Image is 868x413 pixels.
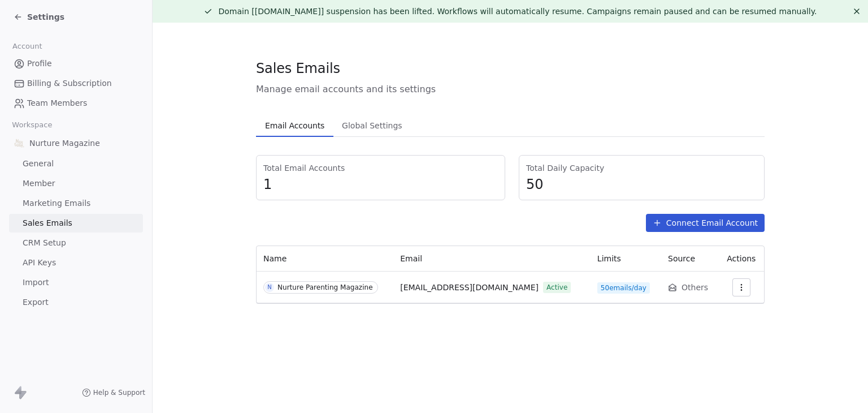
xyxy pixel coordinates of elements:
[27,11,64,23] span: Settings
[646,214,765,232] button: Connect Email Account
[23,277,49,289] span: Import
[597,282,650,294] span: 50 emails/day
[543,282,571,293] span: Active
[597,254,621,263] span: Limits
[9,293,143,312] a: Export
[9,253,143,272] a: API Keys
[7,117,57,134] span: Workspace
[256,83,765,96] span: Manage email accounts and its settings
[263,254,287,263] span: Name
[9,214,143,233] a: Sales Emails
[668,254,695,263] span: Source
[682,282,708,293] span: Others
[261,118,329,134] span: Email Accounts
[23,178,55,190] span: Member
[256,60,340,77] span: Sales Emails
[23,197,90,209] span: Marketing Emails
[400,254,422,263] span: Email
[337,118,407,134] span: Global Settings
[9,94,143,113] a: Team Members
[9,273,143,292] a: Import
[27,78,112,89] span: Billing & Subscription
[29,137,100,149] span: Nurture Magazine
[263,176,498,193] span: 1
[9,74,143,93] a: Billing & Subscription
[9,234,143,252] a: CRM Setup
[82,388,145,397] a: Help & Support
[23,237,66,249] span: CRM Setup
[277,283,373,291] div: Nurture Parenting Magazine
[7,38,47,55] span: Account
[727,254,756,263] span: Actions
[27,97,87,109] span: Team Members
[9,194,143,213] a: Marketing Emails
[27,58,52,70] span: Profile
[9,54,143,73] a: Profile
[400,282,539,294] span: [EMAIL_ADDRESS][DOMAIN_NAME]
[93,388,145,397] span: Help & Support
[23,217,72,229] span: Sales Emails
[526,176,757,193] span: 50
[23,257,56,269] span: API Keys
[267,283,272,292] div: N
[23,158,54,170] span: General
[23,296,49,308] span: Export
[263,162,498,174] span: Total Email Accounts
[14,137,25,149] img: Logo-Nurture-2025-e0d9cf-5in.png
[9,154,143,173] a: General
[14,11,64,23] a: Settings
[9,174,143,193] a: Member
[526,162,757,174] span: Total Daily Capacity
[218,7,817,16] span: Domain [[DOMAIN_NAME]] suspension has been lifted. Workflows will automatically resume. Campaigns...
